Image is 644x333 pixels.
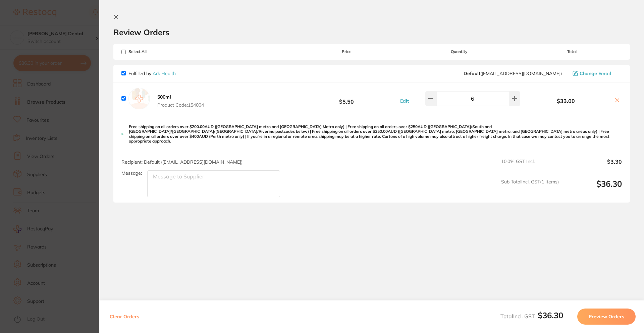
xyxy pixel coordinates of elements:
[157,102,204,108] span: Product Code: 154004
[397,49,522,54] span: Quantity
[153,70,176,76] a: Ark Health
[128,88,150,109] img: empty.jpg
[564,159,622,173] output: $3.30
[501,159,559,173] span: 10.0 % GST Incl.
[538,310,563,320] b: $36.30
[564,179,622,198] output: $36.30
[157,94,171,100] b: 500ml
[464,71,562,76] span: cch@arkhealth.com.au
[108,309,141,325] button: Clear Orders
[121,159,243,165] span: Recipient: Default ( [EMAIL_ADDRESS][DOMAIN_NAME] )
[500,313,563,320] span: Total Incl. GST
[501,179,559,198] span: Sub Total Incl. GST ( 1 Items)
[113,27,630,37] h2: Review Orders
[398,98,411,104] button: Edit
[464,70,480,76] b: Default
[580,71,611,76] span: Change Email
[121,49,189,54] span: Select All
[571,70,622,76] button: Change Email
[297,92,396,105] b: $5.50
[522,98,610,104] b: $33.00
[128,71,176,76] p: Fulfilled by
[577,309,636,325] button: Preview Orders
[121,170,142,176] label: Message:
[155,94,206,108] button: 500ml Product Code:154004
[297,49,396,54] span: Price
[522,49,622,54] span: Total
[129,124,622,144] p: Free shipping on all orders over $200.00AUD ([GEOGRAPHIC_DATA] metro and [GEOGRAPHIC_DATA] Metro ...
